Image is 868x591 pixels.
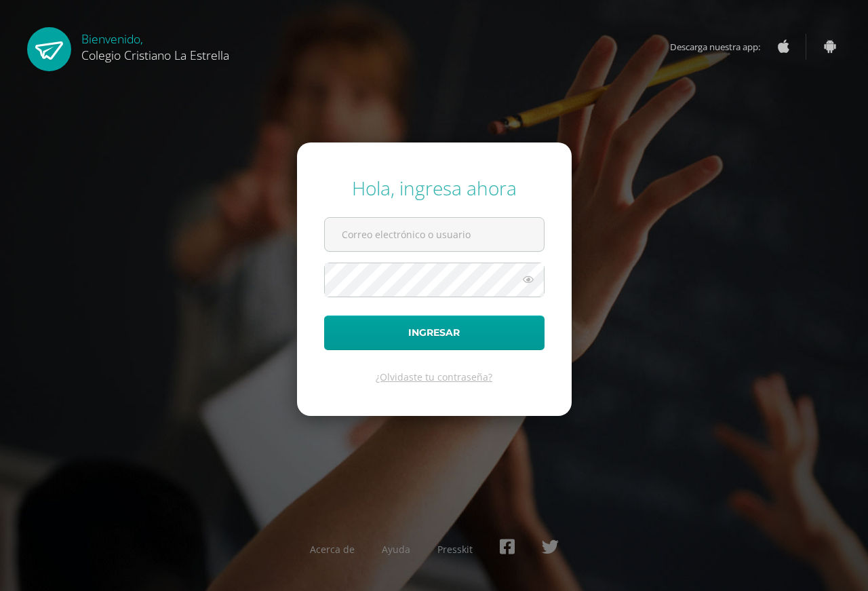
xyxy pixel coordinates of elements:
[81,27,229,63] div: Bienvenido,
[324,316,545,350] button: Ingresar
[670,34,774,60] span: Descarga nuestra app:
[325,218,544,251] input: Correo electrónico o usuario
[310,543,355,556] a: Acerca de
[376,370,492,383] a: ¿Olvidaste tu contraseña?
[324,175,545,201] div: Hola, ingresa ahora
[437,543,473,556] a: Presskit
[81,47,229,63] span: Colegio Cristiano La Estrella
[382,543,410,556] a: Ayuda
